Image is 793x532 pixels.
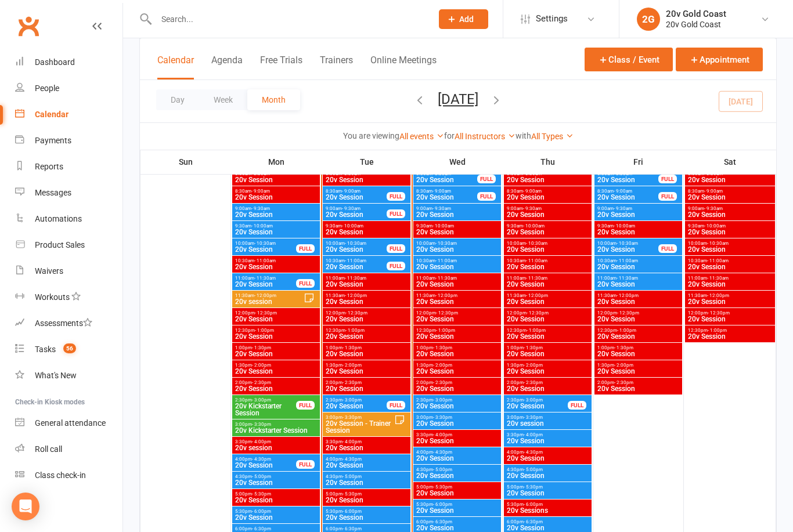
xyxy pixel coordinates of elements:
div: 20v Gold Coast [666,19,726,30]
span: - 3:00pm [343,397,362,403]
span: - 1:30pm [252,345,271,350]
span: 12:00pm [597,310,680,316]
span: 8:30am [506,189,589,194]
span: 20v Session [235,229,318,236]
th: Thu [503,150,593,174]
span: 2:30pm [506,397,568,403]
span: 20v Session [506,246,589,253]
span: - 10:30am [707,241,729,246]
span: 20v Session [235,281,297,288]
span: 20v Session [597,316,680,323]
span: 20v Session [597,281,680,288]
span: - 11:30am [707,276,729,281]
span: - 9:00am [342,189,361,194]
div: Waivers [35,266,63,276]
span: 20v Session [325,176,408,183]
span: 20v Session [506,194,589,201]
button: Appointment [676,48,763,71]
span: - 11:30am [254,276,276,281]
span: 9:30am [687,223,773,229]
a: General attendance kiosk mode [15,410,122,436]
span: 20v Session [687,246,773,253]
span: 10:00am [597,241,659,246]
span: 20v Session [325,194,387,201]
span: 20v Session [235,194,318,201]
span: 12:30pm [325,328,408,333]
span: - 2:30pm [614,380,633,385]
span: 20v Session [325,263,387,270]
span: - 12:00pm [254,293,276,298]
span: 20v Session [416,263,499,270]
span: 20v Session [416,385,499,392]
span: 20v Session [235,176,318,183]
span: 20v Session [506,350,589,357]
span: 10:00am [416,241,499,246]
span: - 9:00am [614,189,632,194]
span: Settings [536,6,568,32]
span: 20v Session [597,333,680,340]
span: 10:00am [325,241,387,246]
span: - 11:00am [435,258,457,263]
span: 20v Session [506,176,589,183]
a: What's New [15,363,122,389]
span: 20v Session [325,350,408,357]
span: - 2:00pm [524,363,543,368]
a: Automations [15,206,122,232]
span: 9:00am [325,206,387,211]
span: 20v Session [597,229,680,236]
th: Mon [231,150,322,174]
span: 2:00pm [506,380,589,385]
span: 9:00am [235,206,318,211]
span: - 11:00am [526,258,547,263]
span: 10:00am [687,241,773,246]
a: All events [399,132,444,141]
span: 8:30am [687,189,773,194]
a: Workouts [15,284,122,310]
span: - 11:00am [345,258,366,263]
span: - 1:00pm [617,328,636,333]
div: FULL [477,192,496,201]
span: - 10:00am [704,223,726,229]
span: 10:30am [235,258,318,263]
span: 11:00am [235,276,297,281]
a: Product Sales [15,232,122,258]
span: 11:30am [687,293,773,298]
span: - 1:00pm [345,328,365,333]
span: 12:00pm [416,310,499,316]
span: 8:30am [235,189,318,194]
button: Online Meetings [370,55,437,79]
span: 20v Session [687,211,773,218]
span: 20v Session [416,176,478,183]
input: Search... [153,11,424,27]
span: 10:30am [597,258,680,263]
span: - 10:30am [617,241,638,246]
div: FULL [387,244,405,253]
span: 10:30am [325,258,387,263]
a: All Instructors [455,132,516,141]
span: 10:30am [506,258,589,263]
span: 20v Session [235,385,318,392]
button: Class / Event [585,48,673,71]
span: 20v Session [235,350,318,357]
span: 20v Session [687,176,773,183]
span: 20v Session [325,333,408,340]
span: - 1:30pm [433,345,452,350]
a: All Types [531,132,574,141]
a: Dashboard [15,49,122,75]
span: 20v Session [235,263,318,270]
span: 20v Session [597,176,659,183]
span: 10:00am [235,241,297,246]
span: 9:00am [416,206,499,211]
div: FULL [658,244,677,253]
span: 12:00pm [235,310,318,316]
span: 2:00pm [416,380,499,385]
div: What's New [35,371,77,380]
span: 20v Session [235,316,318,323]
span: 20v Session [235,368,318,375]
button: [DATE] [438,91,478,107]
span: - 2:00pm [343,363,362,368]
span: 11:30am [235,293,304,298]
span: 10:30am [416,258,499,263]
div: Class check-in [35,471,86,480]
a: Messages [15,180,122,206]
